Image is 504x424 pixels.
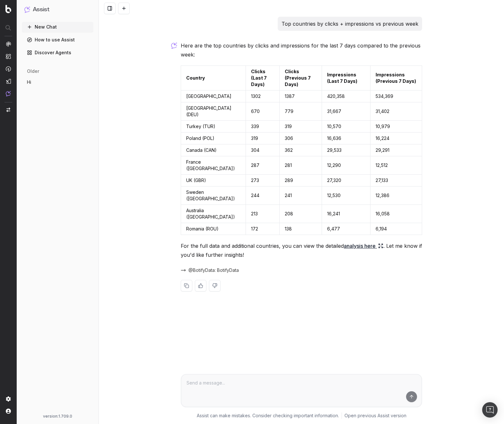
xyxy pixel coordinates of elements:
button: Hi [22,77,93,87]
td: 208 [280,205,322,223]
img: Botify logo [5,5,11,13]
td: [GEOGRAPHIC_DATA] [181,91,246,102]
p: Here are the top countries by clicks and impressions for the last 7 days compared to the previous... [181,41,422,59]
td: 420,358 [322,91,370,102]
img: Botify assist logo [171,42,177,49]
td: 241 [280,186,322,205]
td: 6,194 [370,223,422,235]
img: Analytics [6,41,11,47]
button: Assist [24,5,91,14]
span: Hi [27,79,31,85]
td: 27,133 [370,175,422,186]
div: Open Intercom Messenger [482,402,498,418]
td: 273 [246,175,279,186]
img: My account [6,409,11,414]
td: Sweden ([GEOGRAPHIC_DATA]) [181,186,246,205]
td: 172 [246,223,279,235]
td: 779 [280,102,322,121]
td: 12,290 [322,156,370,175]
a: analysis here [344,241,383,250]
td: Canada (CAN) [181,144,246,156]
span: @BotifyData: BotifyData [188,267,239,273]
img: Setting [6,396,11,402]
td: 1302 [246,91,279,102]
td: 12,386 [370,186,422,205]
td: 213 [246,205,279,223]
td: Impressions (Previous 7 Days) [370,66,422,91]
img: Intelligence [6,54,11,59]
td: Clicks (Previous 7 Days) [280,66,322,91]
td: 362 [280,144,322,156]
td: 10,979 [370,121,422,133]
div: version: 1.709.0 [24,414,91,419]
td: 29,533 [322,144,370,156]
h1: Assist [33,5,49,14]
td: 10,570 [322,121,370,133]
td: 12,512 [370,156,422,175]
img: Assist [24,6,30,13]
td: 31,402 [370,102,422,121]
td: 319 [280,121,322,133]
p: For the full data and additional countries, you can view the detailed . Let me know if you'd like... [181,241,422,259]
td: 244 [246,186,279,205]
td: Turkey (TUR) [181,121,246,133]
td: Poland (POL) [181,133,246,144]
td: 287 [246,156,279,175]
td: 306 [280,133,322,144]
td: 534,369 [370,91,422,102]
td: 289 [280,175,322,186]
td: 12,530 [322,186,370,205]
td: 16,241 [322,205,370,223]
span: older [27,68,39,74]
td: 339 [246,121,279,133]
td: 29,291 [370,144,422,156]
td: 304 [246,144,279,156]
td: 27,320 [322,175,370,186]
p: Top countries by clicks + impressions vs previous week [282,19,418,28]
td: UK (GBR) [181,175,246,186]
td: 319 [246,133,279,144]
img: Activation [6,66,11,72]
td: Country [181,66,246,91]
button: New Chat [22,22,93,32]
td: 6,477 [322,223,370,235]
td: [GEOGRAPHIC_DATA] (DEU) [181,102,246,121]
img: Assist [6,91,11,96]
img: Switch project [6,108,10,112]
td: 1387 [280,91,322,102]
td: 670 [246,102,279,121]
a: Open previous Assist version [344,412,406,419]
td: Impressions (Last 7 Days) [322,66,370,91]
button: @BotifyData: BotifyData [181,267,247,273]
a: How to use Assist [22,35,93,45]
td: 16,058 [370,205,422,223]
td: 281 [280,156,322,175]
td: Australia ([GEOGRAPHIC_DATA]) [181,205,246,223]
a: Discover Agents [22,48,93,58]
td: 16,636 [322,133,370,144]
td: France ([GEOGRAPHIC_DATA]) [181,156,246,175]
td: 138 [280,223,322,235]
p: Assist can make mistakes. Consider checking important information. [197,412,339,419]
td: Clicks (Last 7 Days) [246,66,279,91]
td: Romania (ROU) [181,223,246,235]
img: Studio [6,79,11,84]
td: 16,224 [370,133,422,144]
td: 31,667 [322,102,370,121]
